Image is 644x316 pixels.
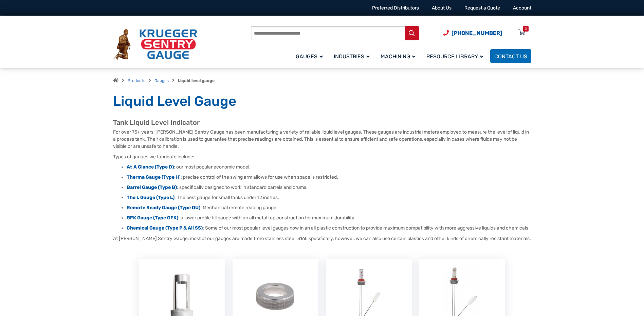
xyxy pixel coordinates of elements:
p: At [PERSON_NAME] Sentry Gauge, most of our gauges are made from stainless steel, 316L specificall... [113,235,531,242]
li: : a lower profile fill gauge with an all metal top construction for maximum durability [127,215,531,221]
a: Request a Quote [464,5,500,11]
h1: Liquid Level Gauge [113,93,531,110]
p: For over 75+ years, [PERSON_NAME] Sentry Gauge has been manufacturing a variety of reliable liqui... [113,129,531,150]
a: Therma Gauge (Type H) [127,174,181,180]
a: Account [513,5,531,11]
li: : Mechanical remote reading gauge. [127,204,531,211]
a: Phone Number (920) 434-8860 [443,29,502,37]
strong: Liquid level gauge [178,78,215,83]
a: Chemical Gauge (Type P & All SS) [127,225,203,231]
span: [PHONE_NUMBER] [452,30,502,36]
a: Products [128,78,145,83]
a: Preferred Distributors [372,5,419,11]
a: Barrel Gauge (Type B) [127,184,177,190]
span: Machining [381,53,416,60]
a: About Us [432,5,452,11]
span: Resource Library [426,53,483,60]
a: Gauges [154,78,169,83]
li: : Some of our most popular level gauges now in an all plastic construction to provide maximum com... [127,225,531,232]
li: : The best gauge for small tanks under 12 inches. [127,194,531,201]
a: Remote Ready Gauge (Type DU) [127,205,200,211]
a: Machining [376,48,422,64]
h2: Tank Liquid Level Indicator [113,118,531,127]
li: : specifically designed to work in standard barrels and drums. [127,184,531,191]
li: : precise control of the swing arm allows for use when space is restricted. [127,174,531,181]
a: Industries [330,48,376,64]
span: Gauges [296,53,323,60]
img: Krueger Sentry Gauge [113,29,197,60]
p: Types of gauges we fabricate include: [113,153,531,160]
a: Contact Us [490,49,531,63]
a: GFK Gauge (Type GFK) [127,215,178,221]
li: : our most popular economic model. [127,164,531,171]
a: Gauges [292,48,330,64]
span: Contact Us [494,53,527,60]
a: Resource Library [422,48,490,64]
div: 0 [525,26,527,32]
span: Industries [334,53,370,60]
a: At A Glance (Type D) [127,164,174,170]
strong: Therma Gauge (Type H [127,174,179,180]
a: The L Gauge (Type L) [127,195,174,200]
